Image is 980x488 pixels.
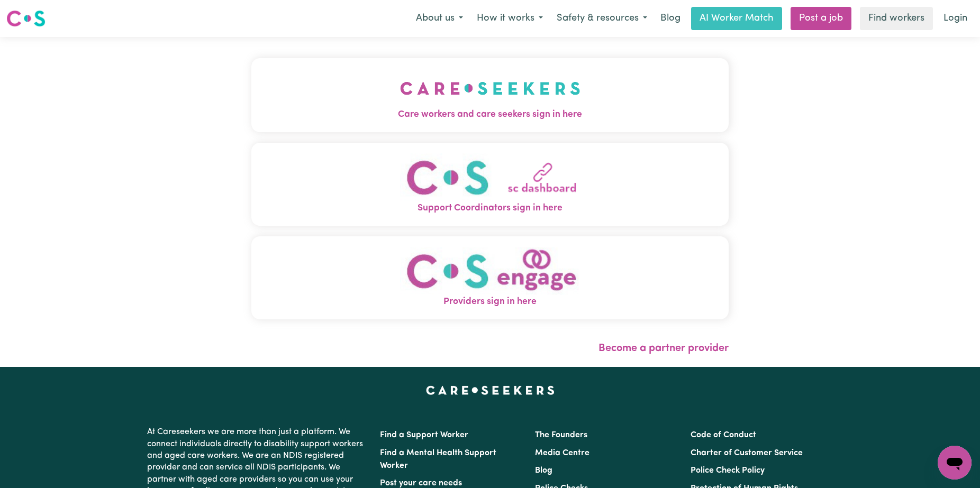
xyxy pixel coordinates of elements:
button: How it works [470,7,550,30]
span: Providers sign in here [251,295,729,309]
button: Care workers and care seekers sign in here [251,58,729,132]
span: Support Coordinators sign in here [251,201,729,215]
a: Blog [654,7,687,30]
a: Careseekers logo [6,6,46,31]
a: Police Check Policy [691,466,765,475]
a: Charter of Customer Service [691,449,803,457]
a: Login [937,7,974,30]
img: Careseekers logo [6,9,46,28]
a: Post your care needs [380,479,462,487]
button: Support Coordinators sign in here [251,143,729,226]
button: Providers sign in here [251,236,729,319]
button: Safety & resources [550,7,654,30]
a: Find a Mental Health Support Worker [380,449,496,470]
a: Blog [535,466,552,475]
a: Careseekers home page [426,386,555,394]
button: About us [409,7,470,30]
a: Become a partner provider [598,343,729,354]
a: Code of Conduct [691,431,756,439]
a: The Founders [535,431,587,439]
a: AI Worker Match [691,7,782,30]
iframe: Button to launch messaging window [938,446,972,480]
a: Find workers [860,7,933,30]
a: Post a job [791,7,851,30]
a: Find a Support Worker [380,431,468,439]
a: Media Centre [535,449,589,457]
span: Care workers and care seekers sign in here [251,108,729,122]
